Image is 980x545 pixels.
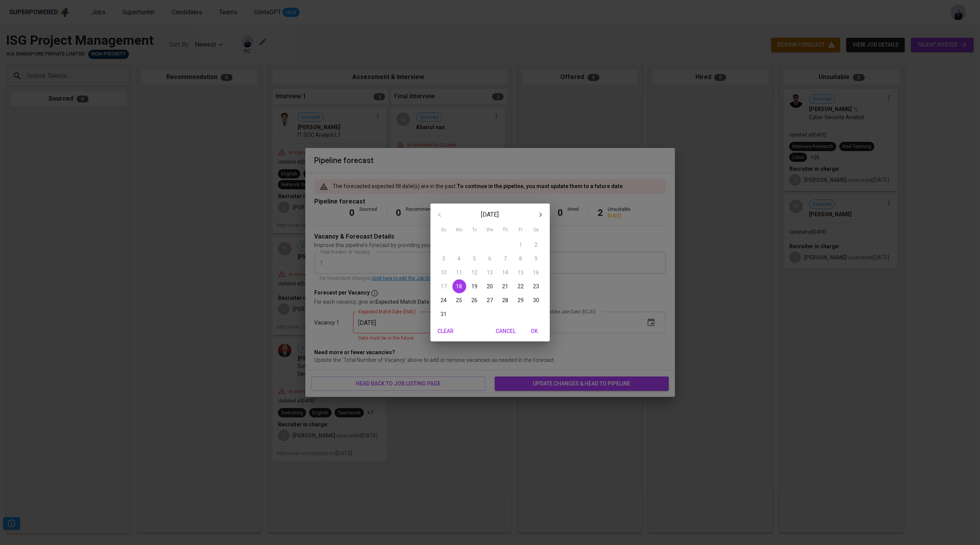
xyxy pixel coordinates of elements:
[487,283,493,290] p: 20
[533,283,539,290] p: 23
[499,279,513,293] button: 21
[437,226,451,234] span: Su
[452,279,466,293] button: 18
[437,326,455,336] span: Clear
[529,226,543,234] span: Sa
[529,293,543,307] button: 30
[503,296,509,304] p: 28
[483,293,497,307] button: 27
[499,293,513,307] button: 28
[449,210,531,219] p: [DATE]
[452,226,466,234] span: Mo
[452,293,466,307] button: 25
[518,283,524,290] p: 22
[483,279,497,293] button: 20
[522,324,547,338] button: OK
[518,296,524,304] p: 29
[441,296,447,304] p: 24
[441,310,447,318] p: 31
[514,226,528,234] span: Fr
[472,296,478,304] p: 26
[468,226,482,234] span: Tu
[468,279,482,293] button: 19
[434,324,458,338] button: Clear
[499,226,513,234] span: Th
[529,279,543,293] button: 23
[514,279,528,293] button: 22
[496,326,516,336] span: Cancel
[437,307,451,321] button: 31
[487,296,493,304] p: 27
[456,283,462,290] p: 18
[456,296,462,304] p: 25
[503,283,509,290] p: 21
[472,283,478,290] p: 19
[493,324,519,338] button: Cancel
[437,293,451,307] button: 24
[468,293,482,307] button: 26
[514,293,528,307] button: 29
[483,226,497,234] span: We
[533,296,539,304] p: 30
[525,326,544,336] span: OK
